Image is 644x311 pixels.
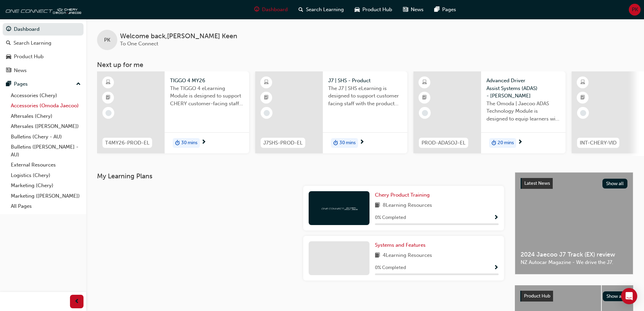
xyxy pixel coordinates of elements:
[3,23,84,36] a: Dashboard
[349,3,398,17] a: car-iconProduct Hub
[3,3,81,16] img: oneconnect
[8,201,84,212] a: All Pages
[6,40,11,46] span: search-icon
[8,121,84,132] a: Aftersales ([PERSON_NAME])
[299,5,303,14] span: search-icon
[580,110,586,116] span: learningRecordVerb_NONE-icon
[76,80,81,89] span: up-icon
[3,22,84,78] button: DashboardSearch LearningProduct HubNews
[375,264,406,272] span: 0 % Completed
[328,85,402,108] span: The J7 | SHS eLearning is designed to support customer facing staff with the product and sales in...
[521,251,627,259] span: 2024 Jaecoo J7 Track (EX) review
[521,259,627,266] span: NZ Autocar Magazine - We drive the J7.
[492,139,496,148] span: duration-icon
[383,201,432,210] span: 8 Learning Resources
[8,180,84,191] a: Marketing (Chery)
[375,201,380,210] span: book-icon
[3,37,84,49] a: Search Learning
[262,6,288,14] span: Dashboard
[375,192,430,198] span: Chery Product Training
[520,291,628,302] a: Product HubShow all
[3,78,84,90] button: Pages
[6,81,11,87] span: pages-icon
[86,61,644,69] h3: Next up for me
[629,4,641,16] button: PK
[8,101,84,111] a: Accessories (Omoda Jaecoo)
[97,172,504,180] h3: My Learning Plans
[494,264,499,272] button: Show Progress
[14,39,51,47] div: Search Learning
[486,100,560,123] span: The Omoda | Jaecoo ADAS Technology Module is designed to equip learners with essential knowledge ...
[120,32,237,40] span: Welcome back , [PERSON_NAME] Keen
[170,85,244,108] span: The TIGGO 4 eLearning Module is designed to support CHERY customer-facing staff with the product ...
[254,5,259,14] span: guage-icon
[494,265,499,271] span: Show Progress
[515,172,633,274] a: Latest NewsShow all2024 Jaecoo J7 Track (EX) reviewNZ Autocar Magazine - We drive the J7.
[580,93,585,102] span: booktick-icon
[411,6,424,14] span: News
[8,132,84,142] a: Bulletins (Chery - AU)
[375,251,380,260] span: book-icon
[201,139,206,146] span: next-icon
[422,110,428,116] span: learningRecordVerb_NONE-icon
[263,139,303,147] span: J7SHS-PROD-EL
[181,139,197,147] span: 30 mins
[603,291,628,301] button: Show all
[362,6,392,14] span: Product Hub
[434,5,439,14] span: pages-icon
[422,93,427,102] span: booktick-icon
[518,139,523,146] span: next-icon
[320,205,358,211] img: oneconnect
[355,5,360,14] span: car-icon
[398,3,429,17] a: news-iconNews
[339,139,356,147] span: 30 mins
[3,64,84,77] a: News
[429,3,461,17] a: pages-iconPages
[8,170,84,181] a: Logistics (Chery)
[375,214,406,222] span: 0 % Completed
[375,241,428,249] a: Systems and Features
[422,78,427,87] span: learningResourceType_ELEARNING-icon
[264,78,269,87] span: learningResourceType_ELEARNING-icon
[524,293,550,299] span: Product Hub
[104,36,110,44] span: PK
[8,90,84,101] a: Accessories (Chery)
[486,77,560,100] span: Advanced Driver Assist Systems (ADAS) - [PERSON_NAME]
[422,139,466,147] span: PROD-ADASOJ-EL
[632,6,638,14] span: PK
[8,111,84,121] a: Aftersales (Chery)
[602,179,628,188] button: Show all
[333,139,338,148] span: duration-icon
[359,139,364,146] span: next-icon
[3,50,84,63] a: Product Hub
[383,251,432,260] span: 4 Learning Resources
[580,139,617,147] span: INT-CHERY-VID
[375,191,432,199] a: Chery Product Training
[498,139,514,147] span: 20 mins
[6,26,11,32] span: guage-icon
[442,6,456,14] span: Pages
[6,68,11,74] span: news-icon
[175,139,180,148] span: duration-icon
[6,54,11,60] span: car-icon
[14,67,27,74] div: News
[306,6,344,14] span: Search Learning
[413,71,566,153] a: PROD-ADASOJ-ELAdvanced Driver Assist Systems (ADAS) - [PERSON_NAME]The Omoda | Jaecoo ADAS Techno...
[249,3,293,17] a: guage-iconDashboard
[521,178,627,189] a: Latest NewsShow all
[580,78,585,87] span: learningResourceType_ELEARNING-icon
[328,77,402,85] span: J7 | SHS - Product
[170,77,244,85] span: TIGGO 4 MY26
[293,3,349,17] a: search-iconSearch Learning
[120,41,158,47] span: To One Connect
[14,80,28,88] div: Pages
[494,214,499,222] button: Show Progress
[106,78,111,87] span: learningResourceType_ELEARNING-icon
[375,242,426,248] span: Systems and Features
[8,160,84,170] a: External Resources
[8,142,84,160] a: Bulletins ([PERSON_NAME] - AU)
[621,288,637,304] div: Open Intercom Messenger
[403,5,408,14] span: news-icon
